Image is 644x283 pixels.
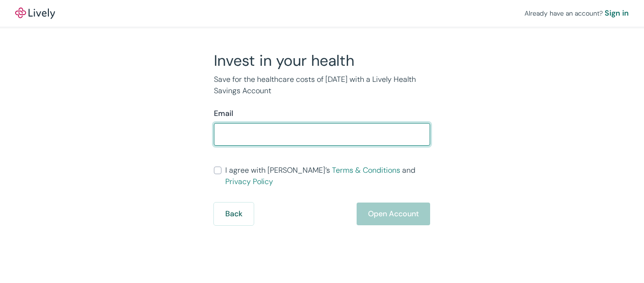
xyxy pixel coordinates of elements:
button: Back [214,203,254,225]
a: Terms & Conditions [332,165,400,175]
span: I agree with [PERSON_NAME]’s and [225,165,430,187]
a: LivelyLively [15,8,55,19]
div: Already have an account? [524,8,629,19]
img: Lively [15,8,55,19]
label: Email [214,108,233,119]
a: Sign in [605,8,629,19]
p: Save for the healthcare costs of [DATE] with a Lively Health Savings Account [214,74,430,97]
a: Privacy Policy [225,177,273,186]
h2: Invest in your health [214,51,430,70]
